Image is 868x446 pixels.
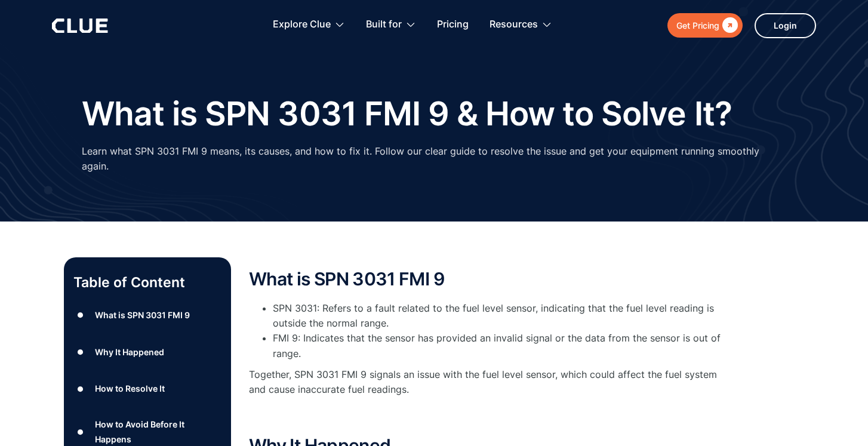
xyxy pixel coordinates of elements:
div: Explore Clue [273,6,331,44]
div: Explore Clue [273,6,345,44]
a: ●What is SPN 3031 FMI 9 [73,306,221,324]
div: ● [73,380,88,398]
a: ●Why It Happened [73,343,221,361]
div: Get Pricing [676,18,719,33]
p: ‍ [249,409,727,424]
div: ● [73,306,88,324]
p: Table of Content [73,273,221,292]
h2: What is SPN 3031 FMI 9 [249,269,727,289]
div: Resources [490,6,552,44]
h1: What is SPN 3031 FMI 9 & How to Solve It? [82,96,732,132]
a: Get Pricing [667,13,743,38]
div: Resources [490,6,538,44]
div: Built for [366,6,402,44]
div: Why It Happened [95,345,164,359]
a: ●How to Resolve It [73,380,221,398]
p: Together, SPN 3031 FMI 9 signals an issue with the fuel level sensor, which could affect the fuel... [249,367,727,397]
div: ● [73,343,88,361]
div: ● [73,423,88,441]
div:  [719,18,738,33]
li: FMI 9: Indicates that the sensor has provided an invalid signal or the data from the sensor is ou... [273,331,727,361]
p: Learn what SPN 3031 FMI 9 means, its causes, and how to fix it. Follow our clear guide to resolve... [82,144,786,174]
div: How to Resolve It [95,381,165,396]
div: What is SPN 3031 FMI 9 [95,307,190,322]
a: Pricing [437,6,469,44]
a: Login [755,13,816,38]
div: Built for [366,6,416,44]
li: SPN 3031: Refers to a fault related to the fuel level sensor, indicating that the fuel level read... [273,301,727,331]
